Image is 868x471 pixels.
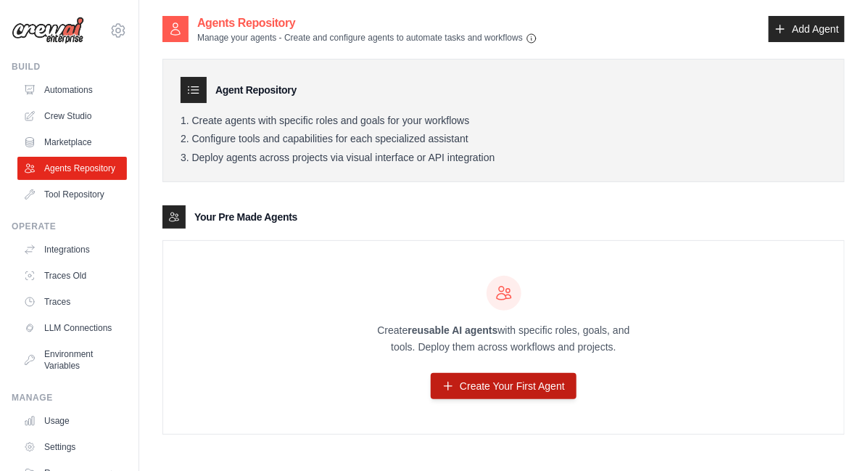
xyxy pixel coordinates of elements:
a: Crew Studio [17,105,127,128]
a: Usage [17,409,127,433]
a: Integrations [17,238,127,261]
p: Create with specific roles, goals, and tools. Deploy them across workflows and projects. [365,322,643,356]
a: Settings [17,435,127,459]
a: Environment Variables [17,343,127,377]
li: Configure tools and capabilities for each specialized assistant [181,133,827,146]
h3: Agent Repository [215,83,297,97]
a: Traces Old [17,264,127,287]
a: Tool Repository [17,183,127,206]
img: Logo [12,17,84,44]
a: Create Your First Agent [431,373,576,399]
a: LLM Connections [17,316,127,340]
a: Marketplace [17,131,127,154]
p: Manage your agents - Create and configure agents to automate tasks and workflows [197,32,537,44]
h2: Agents Repository [197,15,537,32]
div: Manage [12,392,127,404]
a: Add Agent [769,16,845,42]
div: Operate [12,221,127,232]
li: Deploy agents across projects via visual interface or API integration [181,152,827,165]
li: Create agents with specific roles and goals for your workflows [181,115,827,128]
a: Traces [17,290,127,314]
a: Automations [17,78,127,102]
a: Agents Repository [17,157,127,180]
strong: reusable AI agents [408,324,497,336]
h3: Your Pre Made Agents [194,210,297,224]
div: Build [12,61,127,73]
